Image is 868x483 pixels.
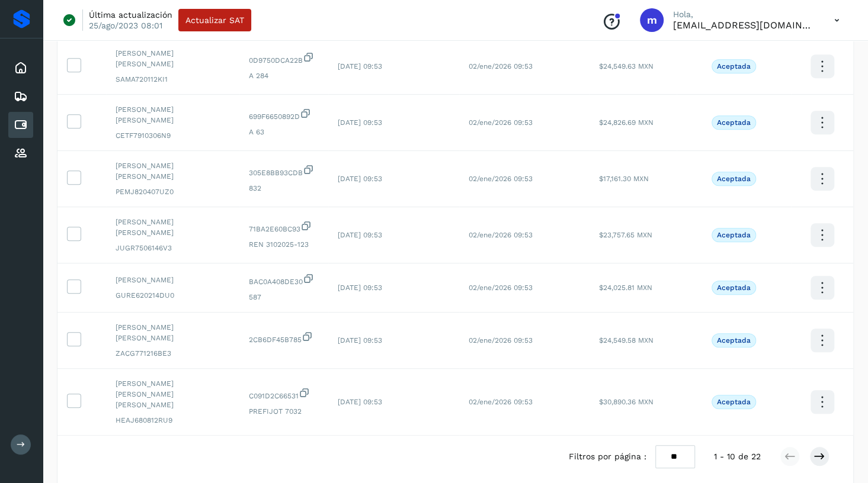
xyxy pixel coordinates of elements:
[89,9,172,20] p: Última actualización
[338,231,382,239] span: [DATE] 09:53
[599,231,652,239] span: $23,757.65 MXN
[717,336,751,344] p: Aceptada
[469,62,533,70] span: 02/ene/2026 09:53
[116,290,230,301] span: GURE620214DU0
[116,378,230,410] span: [PERSON_NAME] [PERSON_NAME] [PERSON_NAME]
[338,118,382,127] span: [DATE] 09:53
[338,336,382,344] span: [DATE] 09:53
[249,127,319,137] span: A 63
[116,243,230,253] span: JUGR7506146V3
[469,118,533,127] span: 02/ene/2026 09:53
[717,175,751,183] p: Aceptada
[116,186,230,197] span: PEMJ820407UZ0
[8,83,33,110] div: Embarques
[8,140,33,166] div: Proveedores
[338,62,382,70] span: [DATE] 09:53
[116,130,230,141] span: CETF7910306N9
[249,406,319,417] span: PREFIJOT 7032
[673,9,815,20] p: Hola,
[249,387,319,401] span: C091D2C66531
[717,398,751,406] p: Aceptada
[89,20,162,31] p: 25/ago/2023 08:01
[249,273,319,287] span: BAC0A408DE30
[8,112,33,138] div: Cuentas por pagar
[717,231,751,239] p: Aceptada
[599,284,652,292] span: $24,025.81 MXN
[717,284,751,292] p: Aceptada
[338,398,382,406] span: [DATE] 09:53
[116,217,230,238] span: [PERSON_NAME] [PERSON_NAME]
[249,220,319,234] span: 71BA2E60BC93
[116,48,230,69] span: [PERSON_NAME] [PERSON_NAME]
[599,175,649,183] span: $17,161.30 MXN
[469,284,533,292] span: 02/ene/2026 09:53
[249,51,319,66] span: 0D9750DCA22B
[249,164,319,178] span: 305E8BB93CDB
[249,183,319,194] span: 832
[717,118,751,127] p: Aceptada
[714,450,761,463] span: 1 - 10 de 22
[116,74,230,85] span: SAMA720112KI1
[599,118,654,127] span: $24,826.69 MXN
[568,450,646,463] span: Filtros por página :
[249,331,319,345] span: 2CB6DF45B785
[8,55,33,81] div: Inicio
[469,336,533,344] span: 02/ene/2026 09:53
[178,9,251,31] button: Actualizar SAT
[599,336,654,344] span: $24,549.58 MXN
[249,239,319,250] span: REN 3102025-123
[338,175,382,183] span: [DATE] 09:53
[116,415,230,426] span: HEAJ680812RU9
[599,62,654,70] span: $24,549.63 MXN
[116,322,230,343] span: [PERSON_NAME] [PERSON_NAME]
[469,398,533,406] span: 02/ene/2026 09:53
[116,275,230,285] span: [PERSON_NAME]
[249,108,319,122] span: 699F6650892D
[469,175,533,183] span: 02/ene/2026 09:53
[673,20,815,31] p: macosta@avetransportes.com
[469,231,533,239] span: 02/ene/2026 09:53
[599,398,654,406] span: $30,890.36 MXN
[249,292,319,302] span: 587
[185,16,244,24] span: Actualizar SAT
[116,160,230,182] span: [PERSON_NAME] [PERSON_NAME]
[338,284,382,292] span: [DATE] 09:53
[116,104,230,125] span: [PERSON_NAME] [PERSON_NAME]
[249,70,319,81] span: A 284
[116,348,230,359] span: ZACG771216BE3
[717,62,751,70] p: Aceptada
